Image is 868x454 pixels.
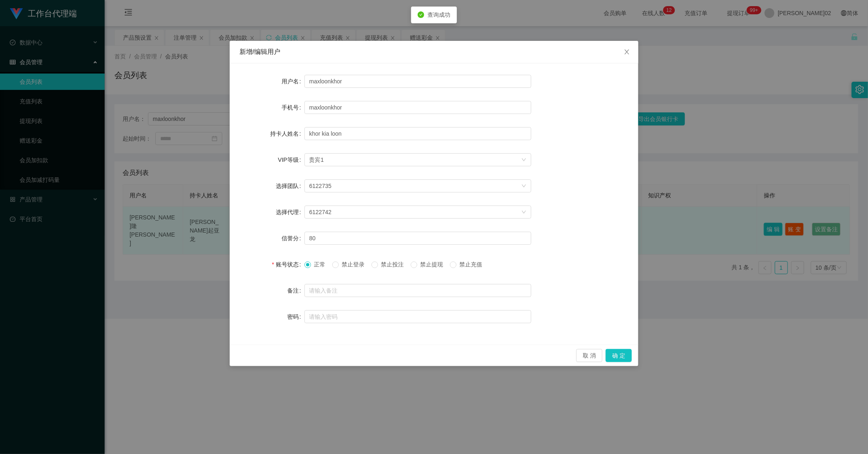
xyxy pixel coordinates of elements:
[304,284,531,297] input: 请输入备注
[282,78,304,85] label: 用户名：
[282,235,304,242] label: 信誉分：
[576,349,602,362] button: 取 消
[311,261,329,268] span: 正常
[309,180,332,192] div: 6122735
[272,261,304,268] label: 账号状态：
[304,75,531,88] input: 请输入用户名
[304,127,531,140] input: 请输入持卡人姓名
[239,47,629,56] div: 新增/编辑用户
[276,209,304,215] label: 选择代理：
[427,11,450,18] span: 查询成功
[456,261,486,268] span: 禁止充值
[304,232,531,245] input: 请输入信誉分
[606,349,632,362] button: 确 定
[287,287,304,294] label: 备注：
[521,157,526,163] i: 图标： 向下
[615,41,638,64] button: 关闭
[309,154,324,166] div: vip1
[287,313,304,320] label: 密码：
[624,49,630,55] i: 图标： 关闭
[282,104,304,111] label: 手机号：
[521,183,526,189] i: 图标： 向下
[378,261,407,268] span: 禁止投注
[304,310,531,323] input: 请输入密码
[276,183,304,189] label: 选择团队：
[418,11,424,18] i: 图标：check-circle
[278,157,304,163] label: VIP等级：
[304,101,531,114] input: 请输入手机号
[339,261,368,268] span: 禁止登录
[521,210,526,215] i: 图标： 向下
[270,130,304,137] label: 持卡人姓名：
[417,261,447,268] span: 禁止提现
[309,206,332,218] div: 6122742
